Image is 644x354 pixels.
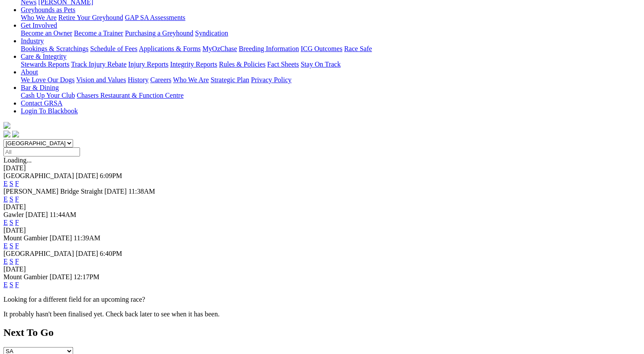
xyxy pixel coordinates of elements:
[3,172,74,179] span: [GEOGRAPHIC_DATA]
[21,76,641,84] div: About
[3,327,641,338] h2: Next To Go
[3,250,74,257] span: [GEOGRAPHIC_DATA]
[90,45,137,52] a: Schedule of Fees
[26,211,48,218] span: [DATE]
[21,45,641,53] div: Industry
[3,310,220,318] partial: It probably hasn't been finalised yet. Check back later to see when it has been.
[202,45,237,52] a: MyOzChase
[173,76,209,83] a: Who We Are
[21,99,62,107] a: Contact GRSA
[50,273,72,281] span: [DATE]
[3,242,8,249] a: E
[71,61,126,68] a: Track Injury Rebate
[10,258,13,265] a: S
[10,180,13,187] a: S
[239,45,299,52] a: Breeding Information
[58,14,123,21] a: Retire Your Greyhound
[21,29,641,37] div: Get Involved
[15,219,19,226] a: F
[76,172,98,179] span: [DATE]
[74,29,123,37] a: Become a Trainer
[3,164,641,172] div: [DATE]
[3,234,48,242] span: Mount Gambier
[10,242,13,249] a: S
[77,92,183,99] a: Chasers Restaurant & Function Centre
[15,258,19,265] a: F
[50,211,77,218] span: 11:44AM
[50,234,72,242] span: [DATE]
[128,188,155,195] span: 11:38AM
[100,172,122,179] span: 6:09PM
[3,265,641,273] div: [DATE]
[21,84,59,91] a: Bar & Dining
[21,6,75,13] a: Greyhounds as Pets
[21,61,641,68] div: Care & Integrity
[21,76,74,83] a: We Love Our Dogs
[267,61,299,68] a: Fact Sheets
[74,273,99,281] span: 12:17PM
[128,76,148,83] a: History
[170,61,217,68] a: Integrity Reports
[3,211,24,218] span: Gawler
[301,61,340,68] a: Stay On Track
[21,107,78,115] a: Login To Blackbook
[251,76,292,83] a: Privacy Policy
[125,29,193,37] a: Purchasing a Greyhound
[3,258,8,265] a: E
[301,45,342,52] a: ICG Outcomes
[21,61,69,68] a: Stewards Reports
[3,131,10,137] img: facebook.svg
[21,37,44,45] a: Industry
[21,92,75,99] a: Cash Up Your Club
[15,195,19,203] a: F
[3,156,32,164] span: Loading...
[195,29,228,37] a: Syndication
[21,22,57,29] a: Get Involved
[3,296,641,303] p: Looking for a different field for an upcoming race?
[3,195,8,203] a: E
[15,242,19,249] a: F
[3,219,8,226] a: E
[10,219,13,226] a: S
[21,14,57,21] a: Who We Are
[21,92,641,99] div: Bar & Dining
[76,76,126,83] a: Vision and Values
[12,131,19,137] img: twitter.svg
[128,61,168,68] a: Injury Reports
[10,281,13,288] a: S
[3,273,48,281] span: Mount Gambier
[125,14,186,21] a: GAP SA Assessments
[15,281,19,288] a: F
[21,45,88,52] a: Bookings & Scratchings
[21,68,38,76] a: About
[3,122,10,129] img: logo-grsa-white.png
[15,180,19,187] a: F
[139,45,201,52] a: Applications & Forms
[3,281,8,288] a: E
[3,147,80,156] input: Select date
[211,76,249,83] a: Strategic Plan
[21,14,641,22] div: Greyhounds as Pets
[344,45,372,52] a: Race Safe
[100,250,122,257] span: 6:40PM
[3,226,641,234] div: [DATE]
[3,203,641,211] div: [DATE]
[76,250,98,257] span: [DATE]
[3,188,103,195] span: [PERSON_NAME] Bridge Straight
[104,188,127,195] span: [DATE]
[74,234,100,242] span: 11:39AM
[150,76,171,83] a: Careers
[219,61,266,68] a: Rules & Policies
[21,29,72,37] a: Become an Owner
[10,195,13,203] a: S
[21,53,67,60] a: Care & Integrity
[3,180,8,187] a: E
